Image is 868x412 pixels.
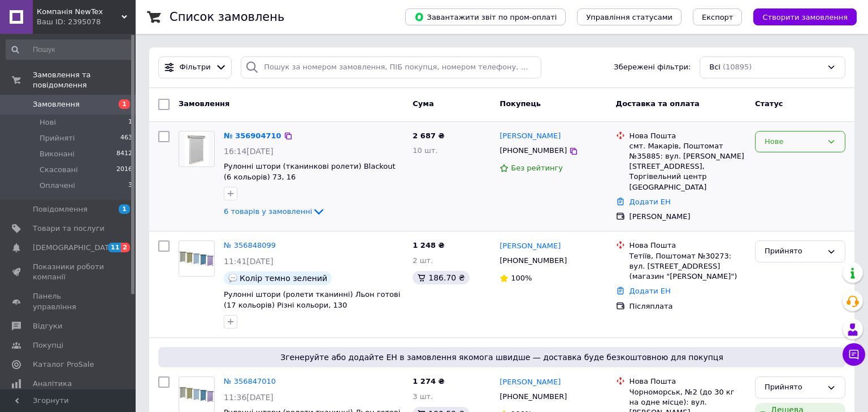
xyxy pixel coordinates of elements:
a: [PERSON_NAME] [500,131,561,142]
a: № 356847010 [224,377,276,385]
div: Нова Пошта [630,240,746,251]
span: 1 [119,99,130,109]
a: № 356848099 [224,241,276,249]
div: Прийнято [765,382,822,393]
input: Пошук [6,40,133,60]
span: 463 [120,133,132,143]
button: Чат з покупцем [843,343,865,366]
a: [PERSON_NAME] [500,241,561,252]
span: 2016 [116,165,132,175]
span: 16:14[DATE] [224,147,274,156]
div: Післяплата [630,301,746,312]
span: 3 шт. [413,392,433,401]
span: 11 [108,243,121,252]
img: Фото товару [185,132,209,166]
span: Показники роботи компанії [33,262,105,282]
span: Колір темно зелений [240,274,327,283]
span: Панель управління [33,291,105,312]
span: Повідомлення [33,204,88,214]
a: Рулонні штори (ролети тканинні) Льон готові (17 кольорів) Різні кольори, 130 [224,290,400,309]
span: 1 [119,204,130,214]
div: Прийнято [765,246,822,257]
span: Каталог ProSale [33,360,94,370]
span: (10895) [723,63,752,71]
span: [PHONE_NUMBER] [500,392,567,401]
a: Фото товару [179,131,215,167]
h1: Список замовлень [170,10,284,24]
span: Фільтри [180,62,211,73]
span: 6 товарів у замовленні [224,207,312,216]
span: Скасовані [40,165,78,175]
div: Нове [765,136,822,148]
span: Експорт [702,13,734,21]
span: 1 274 ₴ [413,377,444,385]
span: Покупець [500,99,541,108]
span: Компанія NewTex [37,7,121,17]
span: Управління статусами [586,13,672,21]
span: Оплачені [40,181,75,191]
a: № 356904710 [224,132,281,140]
a: Рулонні штори (тканинкові ролети) Blackout (6 кольорів) 73, 16 [224,162,396,181]
span: Відгуки [33,321,62,331]
span: [DEMOGRAPHIC_DATA] [33,243,116,253]
a: Фото товару [179,240,215,277]
span: Прийняті [40,133,75,143]
span: Згенеруйте або додайте ЕН в замовлення якомога швидше — доставка буде безкоштовною для покупця [163,352,841,363]
span: Замовлення [33,99,80,109]
span: 2 [121,243,130,252]
span: Аналітика [33,379,72,389]
img: :speech_balloon: [228,274,237,283]
span: Створити замовлення [762,13,848,21]
input: Пошук за номером замовлення, ПІБ покупця, номером телефону, Email, номером накладної [241,56,541,78]
span: 2 шт. [413,256,433,265]
img: Фото товару [179,387,214,402]
span: Покупці [33,340,63,350]
span: 11:36[DATE] [224,393,274,402]
button: Експорт [693,8,743,25]
div: смт. Макарів, Поштомат №35885: вул. [PERSON_NAME][STREET_ADDRESS], Торгівельний центр [GEOGRAPHIC... [630,141,746,192]
button: Завантажити звіт по пром-оплаті [405,8,566,25]
span: Збережені фільтри: [614,62,691,73]
a: Створити замовлення [742,12,857,21]
a: 6 товарів у замовленні [224,207,325,216]
span: Статус [755,99,783,108]
span: Всі [709,62,721,73]
span: Завантажити звіт по пром-оплаті [414,12,557,22]
span: [PHONE_NUMBER] [500,256,567,265]
span: 3 [128,181,132,191]
div: Нова Пошта [630,376,746,387]
div: Тетіїв, Поштомат №30273: вул. [STREET_ADDRESS] (магазин "[PERSON_NAME]") [630,251,746,282]
button: Управління статусами [577,8,682,25]
a: Додати ЕН [630,198,671,206]
span: Без рейтингу [511,164,563,172]
span: Cума [413,99,433,108]
span: 1 248 ₴ [413,241,444,249]
div: 186.70 ₴ [413,271,469,284]
div: Ваш ID: 2395078 [37,17,136,27]
span: Замовлення [179,99,229,108]
span: Замовлення та повідомлення [33,70,136,90]
div: Нова Пошта [630,131,746,141]
span: 1 [128,117,132,128]
span: Товари та послуги [33,223,105,234]
span: 100% [511,274,532,282]
span: 8412 [116,149,132,159]
span: Доставка та оплата [616,99,700,108]
a: Додати ЕН [630,287,671,295]
button: Створити замовлення [753,8,857,25]
span: Нові [40,117,56,128]
span: 11:41[DATE] [224,257,274,266]
div: [PERSON_NAME] [630,212,746,222]
a: [PERSON_NAME] [500,377,561,388]
img: Фото товару [179,251,214,267]
span: 10 шт. [413,146,437,155]
span: Виконані [40,149,75,159]
span: [PHONE_NUMBER] [500,146,567,155]
span: 2 687 ₴ [413,132,444,140]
